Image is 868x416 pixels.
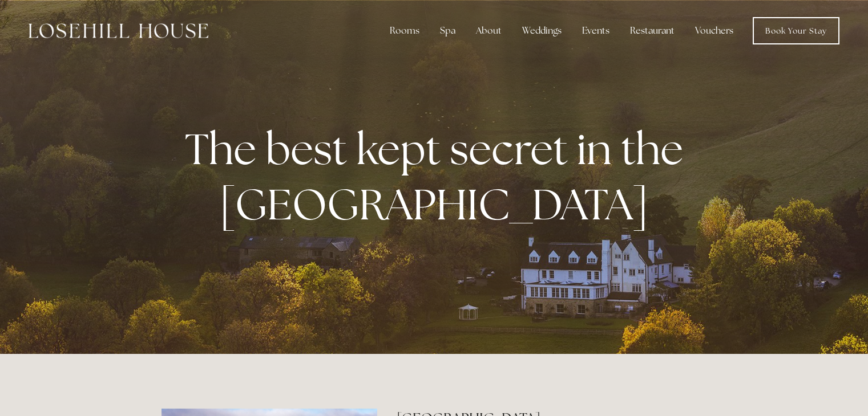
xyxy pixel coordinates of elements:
strong: The best kept secret in the [GEOGRAPHIC_DATA] [185,121,692,233]
div: Restaurant [621,19,684,42]
a: Vouchers [686,19,742,42]
div: Rooms [381,19,429,42]
div: Events [573,19,619,42]
div: Weddings [513,19,571,42]
img: Losehill House [29,23,208,38]
div: About [467,19,511,42]
a: Book Your Stay [753,17,839,44]
div: Spa [431,19,465,42]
